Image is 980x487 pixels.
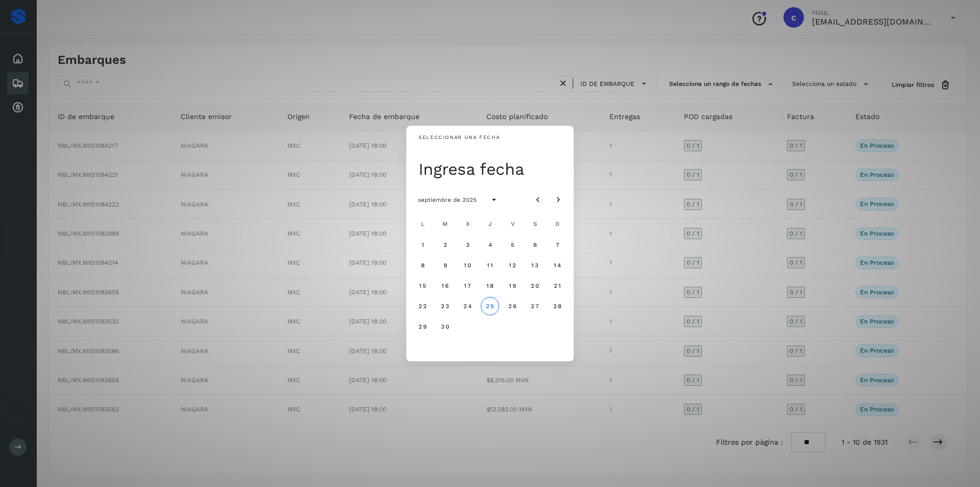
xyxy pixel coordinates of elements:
[419,134,500,142] div: Seleccionar una fecha
[443,262,447,269] span: 9
[413,297,432,315] button: lunes, 22 de septiembre de 2025
[418,323,427,330] span: 29
[549,191,568,209] button: Mes siguiente
[502,214,523,235] div: V
[548,297,567,315] button: domingo, 28 de septiembre de 2025
[458,276,477,295] button: miércoles, 17 de septiembre de 2025
[485,191,503,209] button: Seleccionar año
[526,276,544,295] button: sábado, 20 de septiembre de 2025
[440,303,449,310] span: 23
[508,303,517,310] span: 26
[458,236,477,254] button: miércoles, 3 de septiembre de 2025
[409,191,485,209] button: septiembre de 2025
[553,303,561,310] span: 28
[436,236,454,254] button: martes, 2 de septiembre de 2025
[481,276,499,295] button: jueves, 18 de septiembre de 2025
[547,214,568,235] div: D
[503,297,522,315] button: viernes, 26 de septiembre de 2025
[486,282,494,289] span: 18
[440,323,449,330] span: 30
[413,317,432,336] button: lunes, 29 de septiembre de 2025
[526,256,544,274] button: sábado, 13 de septiembre de 2025
[436,256,454,274] button: martes, 9 de septiembre de 2025
[553,282,561,289] span: 21
[503,256,522,274] button: viernes, 12 de septiembre de 2025
[525,214,545,235] div: S
[508,282,516,289] span: 19
[413,256,432,274] button: lunes, 8 de septiembre de 2025
[530,303,539,310] span: 27
[413,276,432,295] button: lunes, 15 de septiembre de 2025
[435,214,455,235] div: M
[526,236,544,254] button: sábado, 6 de septiembre de 2025
[436,297,454,315] button: martes, 23 de septiembre de 2025
[436,317,454,336] button: martes, 30 de septiembre de 2025
[463,262,471,269] span: 10
[508,262,516,269] span: 12
[481,236,499,254] button: jueves, 4 de septiembre de 2025
[418,196,477,203] span: septiembre de 2025
[421,241,424,248] span: 1
[548,236,567,254] button: domingo, 7 de septiembre de 2025
[481,256,499,274] button: jueves, 11 de septiembre de 2025
[443,241,447,248] span: 2
[548,256,567,274] button: domingo, 14 de septiembre de 2025
[526,297,544,315] button: sábado, 27 de septiembre de 2025
[441,282,449,289] span: 16
[419,159,568,179] div: Ingresa fecha
[458,297,477,315] button: miércoles, 24 de septiembre de 2025
[485,303,494,310] span: 25
[419,282,426,289] span: 15
[480,214,500,235] div: J
[458,256,477,274] button: miércoles, 10 de septiembre de 2025
[463,282,471,289] span: 17
[481,297,499,315] button: Hoy, jueves, 25 de septiembre de 2025
[465,241,470,248] span: 3
[413,236,432,254] button: lunes, 1 de septiembre de 2025
[553,262,561,269] span: 14
[548,276,567,295] button: domingo, 21 de septiembre de 2025
[486,262,493,269] span: 11
[503,236,522,254] button: viernes, 5 de septiembre de 2025
[420,262,425,269] span: 8
[487,241,492,248] span: 4
[463,303,472,310] span: 24
[532,241,537,248] span: 6
[503,276,522,295] button: viernes, 19 de septiembre de 2025
[531,262,538,269] span: 13
[436,276,454,295] button: martes, 16 de septiembre de 2025
[510,241,514,248] span: 5
[457,214,478,235] div: X
[530,282,539,289] span: 20
[412,214,433,235] div: L
[529,191,547,209] button: Mes anterior
[418,303,427,310] span: 22
[555,241,559,248] span: 7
